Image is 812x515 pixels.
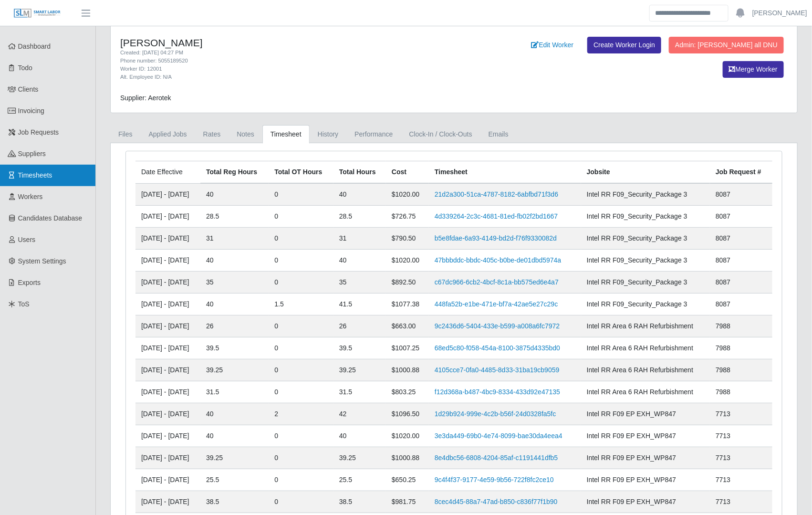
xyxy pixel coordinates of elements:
td: 25.5 [200,469,269,491]
span: 7713 [716,410,730,418]
a: c67dc966-6cb2-4bcf-8c1a-bb575ed6e4a7 [435,278,559,286]
td: 0 [269,337,333,359]
h4: [PERSON_NAME] [120,37,504,49]
td: 2 [269,403,333,425]
td: 0 [269,183,333,206]
button: Admin: [PERSON_NAME] all DNU [669,37,784,53]
td: 35 [200,272,269,294]
a: Edit Worker [525,37,580,53]
span: Intel RR F09_Security_Package 3 [587,300,687,308]
span: Dashboard [18,42,51,50]
td: 0 [269,359,333,381]
td: 0 [269,206,333,228]
span: 7988 [716,322,730,330]
span: 8087 [716,212,730,220]
a: Timesheet [262,125,310,144]
a: f12d368a-b487-4bc9-8334-433d92e47135 [435,388,560,396]
button: Merge Worker [723,61,784,78]
span: Users [18,236,36,243]
td: $1096.50 [386,403,429,425]
div: Alt. Employee ID: N/A [120,73,504,81]
span: 7988 [716,388,730,396]
td: 0 [269,447,333,469]
td: $790.50 [386,228,429,250]
td: 40 [200,294,269,315]
td: [DATE] - [DATE] [135,469,200,491]
span: Intel RR F09_Security_Package 3 [587,234,687,242]
th: Total OT Hours [269,161,333,184]
td: 0 [269,228,333,250]
td: 31 [333,228,386,250]
span: 8087 [716,190,730,198]
a: Clock-In / Clock-Outs [401,125,480,144]
span: ToS [18,300,30,308]
span: Todo [18,64,32,72]
span: Suppliers [18,150,46,158]
td: [DATE] - [DATE] [135,447,200,469]
a: Performance [346,125,401,144]
td: [DATE] - [DATE] [135,272,200,294]
a: 1d29b924-999e-4c2b-b56f-24d0328fa5fc [435,410,556,418]
span: Workers [18,193,43,200]
th: Jobsite [581,161,710,184]
span: 8087 [716,278,730,286]
td: 0 [269,250,333,272]
td: 0 [269,381,333,403]
span: Intel RR F09_Security_Package 3 [587,256,687,264]
span: Intel RR Area 6 RAH Refurbishment [587,322,693,330]
td: 0 [269,425,333,447]
td: 25.5 [333,469,386,491]
span: Supplier: Aerotek [120,94,171,102]
td: $1020.00 [386,250,429,272]
span: Intel RR Area 6 RAH Refurbishment [587,366,693,374]
a: 9c4f4f37-9177-4e59-9b56-722f8fc2ce10 [435,476,554,483]
img: SLM Logo [13,8,61,19]
td: 39.25 [200,359,269,381]
td: 39.25 [200,447,269,469]
td: Date Effective [135,161,200,184]
span: Intel RR F09 EP EXH_WP847 [587,476,676,483]
span: Intel RR F09 EP EXH_WP847 [587,498,676,505]
td: [DATE] - [DATE] [135,425,200,447]
td: $1000.88 [386,359,429,381]
th: Job Request # [710,161,772,184]
td: 35 [333,272,386,294]
td: $892.50 [386,272,429,294]
span: 7988 [716,344,730,352]
td: 0 [269,491,333,513]
td: 41.5 [333,294,386,315]
td: [DATE] - [DATE] [135,381,200,403]
td: 31 [200,228,269,250]
span: Timesheets [18,171,52,179]
td: 40 [333,183,386,206]
a: 8cec4d45-88a7-47ad-b850-c836f77f1b90 [435,498,558,505]
td: 40 [200,403,269,425]
span: Intel RR F09 EP EXH_WP847 [587,432,676,440]
a: Emails [480,125,517,144]
td: $1020.00 [386,425,429,447]
a: b5e8fdae-6a93-4149-bd2d-f76f9330082d [435,234,557,242]
td: $1000.88 [386,447,429,469]
td: $803.25 [386,381,429,403]
td: [DATE] - [DATE] [135,359,200,381]
span: Intel RR F09 EP EXH_WP847 [587,410,676,418]
th: Timesheet [429,161,581,184]
span: Exports [18,279,41,286]
td: [DATE] - [DATE] [135,250,200,272]
td: 0 [269,315,333,337]
td: 1.5 [269,294,333,315]
td: 26 [333,315,386,337]
a: 8e4dbc56-6808-4204-85af-c1191441dfb5 [435,454,558,462]
td: 40 [200,425,269,447]
td: 39.5 [200,337,269,359]
span: 7713 [716,498,730,505]
a: 448fa52b-e1be-471e-bf7a-42ae5e27c29c [435,300,558,308]
span: Intel RR F09_Security_Package 3 [587,190,687,198]
span: Job Requests [18,128,59,136]
a: Rates [195,125,229,144]
a: Create Worker Login [587,37,661,53]
div: Phone number: 5055189520 [120,57,504,65]
td: 40 [200,183,269,206]
td: 31.5 [200,381,269,403]
td: [DATE] - [DATE] [135,315,200,337]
